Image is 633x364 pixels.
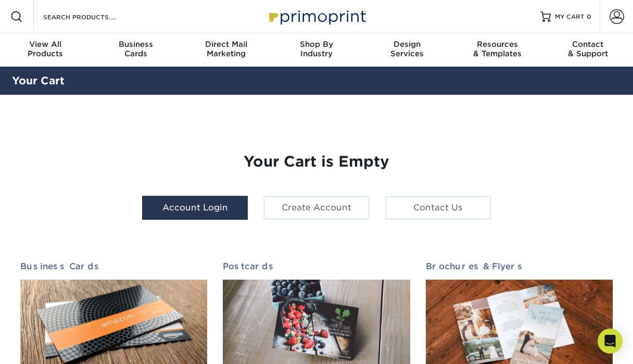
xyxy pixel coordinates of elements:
a: DesignServices [362,33,452,67]
div: Industry [271,40,362,58]
span: 0 [587,13,591,20]
span: Design [362,40,452,49]
a: Contact& Support [542,33,633,67]
a: Your Cart [12,74,65,87]
a: BusinessCards [91,33,181,67]
span: Resources [452,40,543,49]
div: Open Intercom Messenger [598,329,623,354]
h1: Your Cart is Empty [20,153,613,171]
span: Business [91,40,181,49]
a: Contact Us [385,196,491,220]
img: Primoprint [264,5,369,28]
a: Resources& Templates [452,33,543,67]
span: Contact [542,40,633,49]
a: Shop ByIndustry [271,33,362,67]
div: & Templates [452,40,543,58]
span: Direct Mail [181,40,271,49]
span: Shop By [271,40,362,49]
div: Marketing [181,40,271,58]
h2: Business Cards [20,261,207,271]
input: SEARCH PRODUCTS..... [42,10,144,23]
span: MY CART [555,12,585,21]
div: & Support [542,40,633,58]
a: Account Login [142,196,248,220]
h2: Brochures & Flyers [426,261,613,271]
a: Direct MailMarketing [181,33,271,67]
a: Create Account [263,196,369,220]
div: Services [362,40,452,58]
div: Cards [91,40,181,58]
h2: Postcards [223,261,410,271]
